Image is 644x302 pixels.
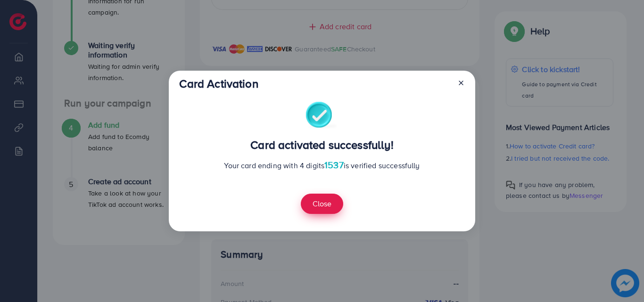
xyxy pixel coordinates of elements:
[324,158,344,171] span: 1537
[179,159,464,171] p: Your card ending with 4 digits is verified successfully
[305,102,339,131] img: success
[179,77,258,90] h3: Card Activation
[179,138,464,152] h3: Card activated successfully!
[301,194,343,214] button: Close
